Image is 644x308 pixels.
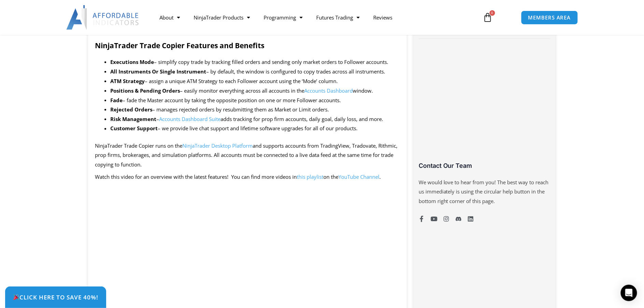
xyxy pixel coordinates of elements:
li: – easily monitor everything across all accounts in the window. [110,86,400,96]
strong: All Instruments Or Single Instrument [110,68,206,75]
b: Risk Management [110,116,156,122]
b: Rejected Orders [110,106,152,113]
p: Watch this video for an overview with the latest features! You can find more videos in on the . [95,173,400,182]
a: Futures Trading [309,10,366,25]
li: – by default, the window is configured to copy trades across all instruments. [110,67,400,77]
p: We would love to hear from you! The best way to reach us immediately is using the circular help b... [419,178,550,207]
a: Reviews [366,10,399,25]
li: – adds tracking for prop firm accounts, daily goal, daily loss, and more. [110,115,400,124]
a: Programming [257,10,309,25]
li: – simplify copy trade by tracking filled orders and sending only market orders to Follower accounts. [110,57,400,67]
strong: Executions Mode [110,58,154,65]
span: MEMBERS AREA [528,15,571,20]
iframe: Customer reviews powered by Trustpilot [419,48,550,167]
a: NinjaTrader Desktop Platform [182,143,253,149]
li: – fade the Master account by taking the opposite position on one or more Follower accounts. [110,96,400,105]
a: Accounts Dashboard [304,87,353,94]
b: ATM Strategy [110,78,145,84]
strong: Fade [110,97,123,104]
a: NinjaTrader Products [187,10,257,25]
a: About [153,10,187,25]
img: 🎉 [13,294,19,300]
a: Accounts Dashboard Suite [159,116,221,122]
a: this playlist [297,174,323,180]
span: Click Here to save 40%! [13,294,98,300]
span: 0 [490,10,495,16]
div: Open Intercom Messenger [621,285,637,301]
strong: Positions & Pending Orders [110,87,180,94]
li: – we provide live chat support and lifetime software upgrades for all of our products. [110,124,400,134]
a: YouTube Channel [338,174,379,180]
li: – manages rejected orders by resubmitting them as Market or Limit orders. [110,105,400,115]
strong: Customer Support [110,125,158,132]
h3: Contact Our Team [419,162,550,170]
nav: Menu [153,10,475,25]
span: NinjaTrader Trade Copier runs on the and supports accounts from TradingView, Tradovate, Rithmic, ... [95,143,397,169]
a: 🎉Click Here to save 40%! [5,286,106,308]
li: – assign a unique ATM Strategy to each Follower account using the ‘Mode’ column. [110,77,400,86]
strong: NinjaTrader Trade Copier Features and Benefits [95,41,264,50]
a: 0 [473,8,503,27]
a: MEMBERS AREA [521,11,578,25]
img: LogoAI | Affordable Indicators – NinjaTrader [66,5,140,30]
